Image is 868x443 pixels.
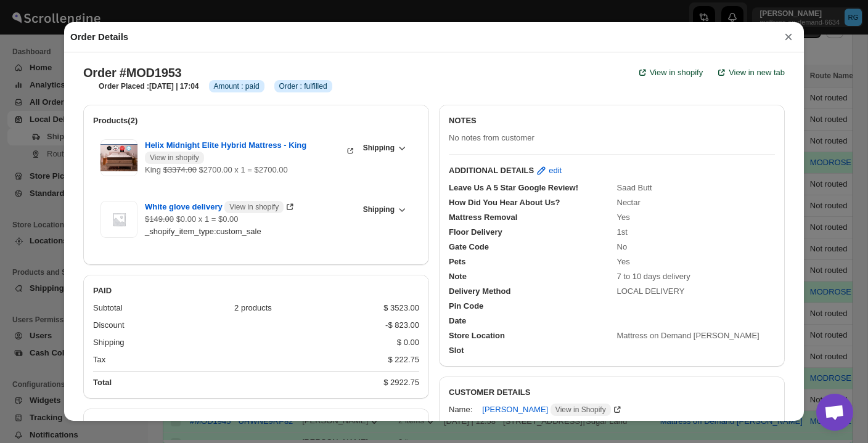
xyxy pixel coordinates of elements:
[816,394,853,431] div: Open chat
[449,213,517,222] span: Mattress Removal
[482,404,610,416] span: [PERSON_NAME]
[145,165,161,174] span: King
[449,165,534,177] b: ADDITIONAL DETAILS
[145,214,174,224] strike: $149.00
[145,226,356,238] div: _shopify_item_type : custom_sale
[617,183,652,192] span: Saad Butt
[150,153,199,163] span: View in shopify
[93,378,112,387] b: Total
[83,65,182,80] h2: Order #MOD1953
[449,272,467,281] span: Note
[449,242,489,251] span: Gate Code
[449,257,465,266] span: Pets
[449,301,483,311] span: Pin Code
[449,404,472,416] div: Name:
[149,82,199,91] b: [DATE] | 17:04
[93,302,224,314] div: Subtotal
[145,201,284,213] span: White glove delivery
[617,272,690,281] span: 7 to 10 days delivery
[449,346,464,355] span: Slot
[229,202,279,212] span: View in shopify
[397,336,419,349] div: $ 0.00
[93,115,419,127] h2: Products(2)
[385,319,419,331] div: -$ 823.00
[449,183,578,192] span: Leave Us A 5 Star Google Review!
[356,201,412,218] button: Shipping
[363,205,395,214] span: Shipping
[93,354,378,366] div: Tax
[145,140,356,150] a: Helix Midnight Elite Hybrid Mattress - King View in shopify
[163,165,197,174] strike: $3374.00
[708,63,792,83] button: View in new tab
[145,202,296,211] a: White glove delivery View in shopify
[482,405,623,414] a: [PERSON_NAME] View in Shopify
[629,63,710,83] a: View in shopify
[449,116,477,125] b: NOTES
[197,165,288,174] span: $2700.00 x 1 = $2700.00
[617,331,759,340] span: Mattress on Demand [PERSON_NAME]
[729,67,785,79] span: View in new tab
[93,336,387,349] div: Shipping
[549,165,562,177] span: edit
[145,139,345,164] span: Helix Midnight Elite Hybrid Mattress - King
[449,133,534,142] span: No notes from customer
[99,81,199,91] h3: Order Placed :
[279,81,327,91] span: Order : fulfilled
[363,143,395,153] span: Shipping
[617,198,641,207] span: Nectar
[100,201,137,238] img: Item
[449,386,775,399] h3: CUSTOMER DETAILS
[449,331,505,340] span: Store Location
[617,287,685,296] span: LOCAL DELIVERY
[528,161,569,181] button: edit
[388,354,419,366] div: $ 222.75
[174,214,238,224] span: $0.00 x 1 = $0.00
[617,257,630,266] span: Yes
[383,376,419,389] div: $ 2922.75
[93,319,375,331] div: Discount
[449,316,466,325] span: Date
[449,198,560,207] span: How Did You Hear About Us?
[449,227,502,237] span: Floor Delivery
[214,81,260,91] span: Amount : paid
[70,31,128,43] h2: Order Details
[650,67,703,79] span: View in shopify
[93,285,419,297] h2: PAID
[617,213,630,222] span: Yes
[93,418,419,431] h2: Shipments in this order
[779,28,798,46] button: ×
[356,139,412,156] button: Shipping
[617,242,628,251] span: No
[234,302,374,314] div: 2 products
[449,287,510,296] span: Delivery Method
[555,405,606,415] span: View in Shopify
[617,227,628,237] span: 1st
[383,302,419,314] div: $ 3523.00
